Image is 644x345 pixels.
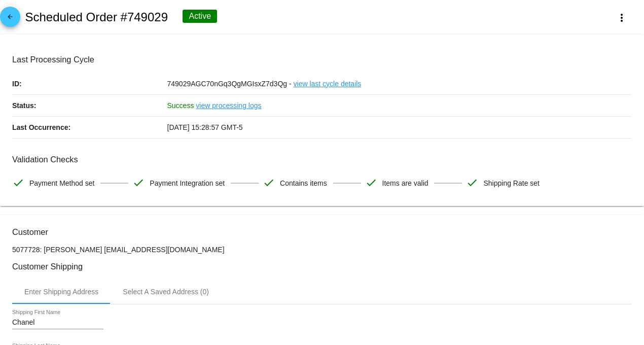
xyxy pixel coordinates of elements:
span: Payment Integration set [150,172,225,194]
span: Shipping Rate set [483,172,540,194]
h3: Customer Shipping [12,262,632,271]
h2: Scheduled Order #749029 [25,10,168,24]
span: Payment Method set [29,172,94,194]
mat-icon: check [365,177,377,189]
p: ID: [12,73,167,94]
div: Select A Saved Address (0) [123,288,209,296]
mat-icon: check [12,177,24,189]
span: [DATE] 15:28:57 GMT-5 [167,123,243,131]
span: Items are valid [382,172,428,194]
h3: Validation Checks [12,155,632,164]
mat-icon: more_vert [616,12,628,24]
mat-icon: arrow_back [4,13,16,25]
input: Shipping First Name [12,319,103,327]
p: 5077728: [PERSON_NAME] [EMAIL_ADDRESS][DOMAIN_NAME] [12,246,632,254]
mat-icon: check [263,177,275,189]
div: Enter Shipping Address [24,288,98,296]
span: 749029AGC70nGq3QgMGIsxZ7d3Qg - [167,80,292,88]
h3: Customer [12,227,632,237]
a: view last cycle details [294,73,362,94]
mat-icon: check [466,177,478,189]
mat-icon: check [132,177,145,189]
span: Success [167,101,194,110]
p: Status: [12,95,167,116]
span: Contains items [280,172,327,194]
h3: Last Processing Cycle [12,55,632,64]
a: view processing logs [196,95,261,116]
div: Active [183,10,217,23]
p: Last Occurrence: [12,117,167,138]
